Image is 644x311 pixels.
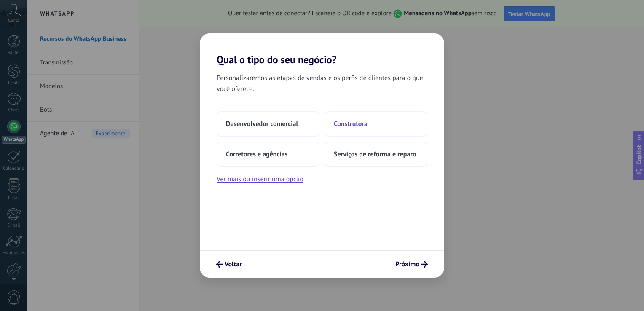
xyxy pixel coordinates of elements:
button: Serviços de reforma e reparo [325,142,427,167]
h2: Qual o tipo do seu negócio? [200,33,444,66]
span: Corretores e agências [226,150,287,158]
span: Personalizaremos as etapas de vendas e os perfis de clientes para o que você oferece. [217,72,427,94]
button: Próximo [392,257,432,271]
span: Desenvolvedor comercial [226,120,298,128]
button: Construtora [325,111,427,137]
button: Voltar [212,257,246,271]
button: Ver mais ou inserir uma opção [217,174,303,185]
button: Desenvolvedor comercial [217,111,319,137]
span: Voltar [225,261,242,267]
span: Construtora [334,120,368,128]
button: Corretores e agências [217,142,319,167]
span: Próximo [395,261,419,267]
span: Serviços de reforma e reparo [334,150,416,158]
